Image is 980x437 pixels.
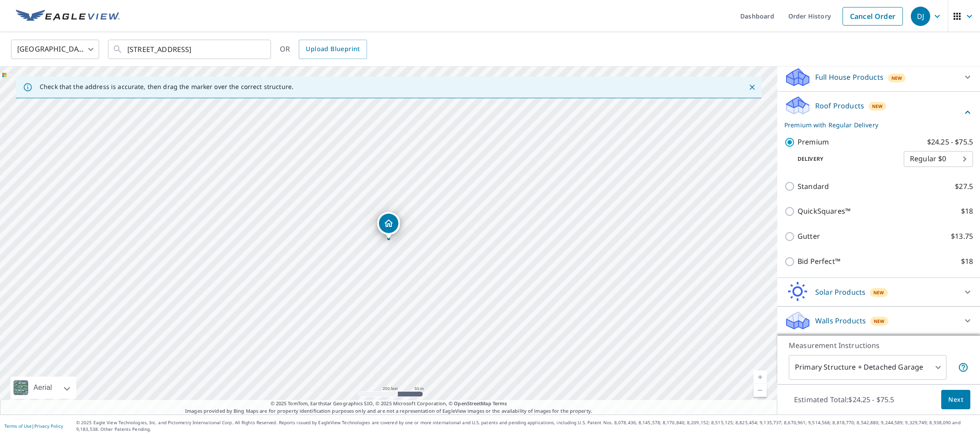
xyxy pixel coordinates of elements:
[754,384,767,397] a: Current Level 17, Zoom Out
[874,318,885,325] span: New
[961,256,973,267] p: $18
[798,256,840,267] p: Bid Perfect™
[127,37,253,62] input: Search by address or latitude-longitude
[904,147,973,171] div: Regular $0
[911,7,930,26] div: DJ
[873,289,884,296] span: New
[784,95,973,130] div: Roof ProductsNewPremium with Regular Delivery
[798,231,820,242] p: Gutter
[798,206,850,217] p: QuickSquares™
[815,287,865,297] p: Solar Products
[955,181,973,192] p: $27.5
[815,100,864,111] p: Roof Products
[784,155,904,163] p: Delivery
[789,355,947,380] div: Primary Structure + Detached Garage
[843,7,903,26] a: Cancel Order
[271,400,507,407] span: © 2025 TomTom, Earthstar Geographics SIO, © 2025 Microsoft Corporation, ©
[299,40,367,59] a: Upload Blueprint
[784,281,973,303] div: Solar ProductsNew
[11,377,76,399] div: Aerial
[798,181,829,192] p: Standard
[951,231,973,242] p: $13.75
[815,72,883,82] p: Full House Products
[493,400,507,407] a: Terms
[815,315,866,326] p: Walls Products
[784,67,973,88] div: Full House ProductsNew
[961,206,973,217] p: $18
[11,37,99,62] div: [GEOGRAPHIC_DATA]
[16,10,120,23] img: EV Logo
[754,370,767,384] a: Current Level 17, Zoom In
[746,81,758,93] button: Close
[454,400,491,407] a: OpenStreetMap
[784,120,962,130] p: Premium with Regular Delivery
[40,83,293,91] p: Check that the address is accurate, then drag the marker over the correct structure.
[280,40,367,59] div: OR
[306,44,360,55] span: Upload Blueprint
[948,394,963,405] span: Next
[958,362,969,373] span: Your report will include the primary structure and a detached garage if one exists.
[4,423,32,429] a: Terms of Use
[789,340,969,351] p: Measurement Instructions
[784,310,973,331] div: Walls ProductsNew
[377,212,400,239] div: Dropped pin, building 1, Residential property, 4484 Lake Shore Dr Diamond Point, NY 12824
[927,137,973,148] p: $24.25 - $75.5
[941,390,970,410] button: Next
[4,423,63,429] p: |
[34,423,63,429] a: Privacy Policy
[787,390,902,409] p: Estimated Total: $24.25 - $75.5
[872,103,883,110] span: New
[31,377,55,399] div: Aerial
[798,137,829,148] p: Premium
[891,74,902,81] span: New
[76,419,976,433] p: © 2025 Eagle View Technologies, Inc. and Pictometry International Corp. All Rights Reserved. Repo...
